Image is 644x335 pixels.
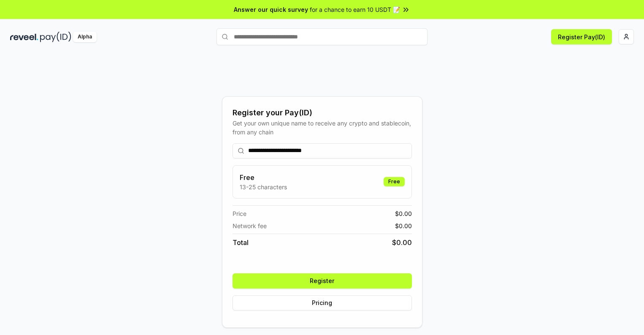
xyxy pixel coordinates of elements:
[233,273,412,289] button: Register
[233,107,412,119] div: Register your Pay(ID)
[395,221,412,230] span: $ 0.00
[240,182,287,191] p: 13-25 characters
[233,237,249,248] span: Total
[233,295,412,310] button: Pricing
[233,209,246,218] span: Price
[73,32,97,42] div: Alpha
[234,5,308,14] span: Answer our quick survey
[233,119,412,136] div: Get your own unique name to receive any crypto and stablecoin, from any chain
[10,32,38,42] img: reveel_dark
[240,172,287,182] h3: Free
[40,32,71,42] img: pay_id
[395,209,412,218] span: $ 0.00
[310,5,400,14] span: for a chance to earn 10 USDT 📝
[233,221,267,230] span: Network fee
[551,29,612,44] button: Register Pay(ID)
[392,237,412,248] span: $ 0.00
[384,177,405,186] div: Free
